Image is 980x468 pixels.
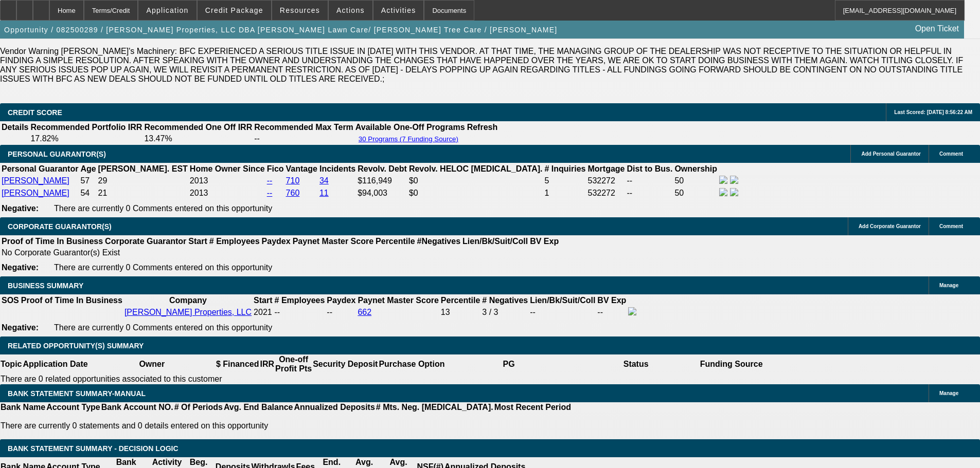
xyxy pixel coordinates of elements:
th: Avg. End Balance [223,402,294,413]
b: Start [188,237,207,246]
span: Credit Package [205,6,263,14]
a: [PERSON_NAME] [2,176,69,185]
a: -- [267,189,273,197]
td: 21 [98,188,188,199]
span: Bank Statement Summary - Decision Logic [8,444,179,453]
b: # Employees [209,237,260,246]
td: -- [627,188,673,199]
b: # Employees [275,296,325,305]
span: 2013 [190,189,208,197]
td: $94,003 [357,188,407,199]
th: One-off Profit Pts [275,354,312,374]
td: -- [529,307,596,318]
td: -- [597,307,627,318]
a: Open Ticket [911,20,963,38]
td: -- [254,134,354,144]
th: Security Deposit [312,354,378,374]
b: Fico [267,164,284,173]
th: Available One-Off Programs [355,122,466,133]
button: Credit Package [198,1,271,20]
div: 13 [441,308,480,317]
span: Manage [939,390,958,396]
b: Ownership [674,164,717,173]
th: PG [445,354,572,374]
td: 2021 [253,307,273,318]
th: Status [573,354,700,374]
img: facebook-icon.png [719,188,727,196]
span: Opportunity / 082500289 / [PERSON_NAME] Properties, LLC DBA [PERSON_NAME] Lawn Care/ [PERSON_NAME... [4,26,557,34]
b: #Negatives [417,237,461,246]
a: 11 [319,189,329,197]
th: Proof of Time In Business [21,295,123,306]
td: $116,949 [357,175,407,186]
span: CORPORATE GUARANTOR(S) [8,222,112,231]
a: 34 [319,176,329,185]
p: There are currently 0 statements and 0 details entered on this opportunity [1,421,571,430]
span: Add Personal Guarantor [861,151,921,157]
th: # Of Periods [174,402,223,413]
td: 532272 [587,188,626,199]
span: Application [146,6,188,14]
td: 50 [674,188,718,199]
th: Account Type [46,402,101,413]
a: 760 [286,189,300,197]
span: CREDIT SCORE [8,108,62,117]
td: -- [627,175,673,186]
td: $0 [408,188,543,199]
b: Percentile [441,296,480,305]
img: facebook-icon.png [628,307,636,315]
b: # Negatives [482,296,528,305]
b: Paynet Master Score [358,296,438,305]
td: 532272 [587,175,626,186]
a: -- [267,176,273,185]
td: 13.47% [144,134,253,144]
span: There are currently 0 Comments entered on this opportunity [54,323,272,332]
b: Percentile [376,237,415,246]
span: Comment [939,223,963,229]
b: Home Owner Since [190,164,265,173]
td: 57 [80,175,96,186]
span: Manage [939,283,958,288]
td: 54 [80,188,96,199]
b: Negative: [2,263,39,272]
b: Negative: [2,323,39,332]
span: 2013 [190,176,208,185]
span: -- [275,308,280,316]
b: Revolv. HELOC [MEDICAL_DATA]. [409,164,543,173]
td: 5 [544,175,586,186]
b: Personal Guarantor [2,164,78,173]
span: Add Corporate Guarantor [859,223,921,229]
span: PERSONAL GUARANTOR(S) [8,150,106,158]
th: Purchase Option [378,354,445,374]
th: Proof of Time In Business [1,236,103,247]
b: Revolv. Debt [358,164,407,173]
th: Details [1,122,29,133]
span: Actions [336,6,365,14]
span: BUSINESS SUMMARY [8,282,83,290]
b: # Inquiries [544,164,585,173]
span: Resources [280,6,320,14]
b: Paydex [262,237,291,246]
td: -- [326,307,356,318]
b: Paydex [327,296,355,305]
span: Last Scored: [DATE] 8:56:22 AM [894,109,972,115]
b: Start [254,296,272,305]
span: Activities [381,6,416,14]
th: Recommended Portfolio IRR [30,122,142,133]
b: Vantage [286,164,317,173]
th: Recommended Max Term [254,122,354,133]
b: Company [169,296,207,305]
img: linkedin-icon.png [730,188,738,196]
button: 30 Programs (7 Funding Source) [355,135,461,143]
b: Lien/Bk/Suit/Coll [462,237,528,246]
b: Negative: [2,204,39,213]
a: [PERSON_NAME] Properties, LLC [124,308,252,316]
b: Incidents [319,164,355,173]
b: Mortgage [588,164,625,173]
img: facebook-icon.png [719,176,727,184]
td: $0 [408,175,543,186]
b: Age [80,164,96,173]
b: BV Exp [530,237,559,246]
td: 29 [98,175,188,186]
img: linkedin-icon.png [730,176,738,184]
